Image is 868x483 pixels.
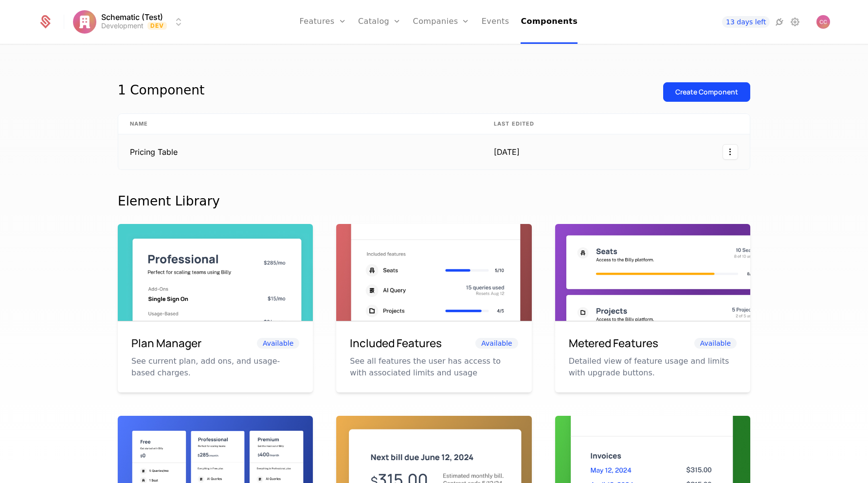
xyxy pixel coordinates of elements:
[147,22,167,30] span: Dev
[723,144,738,160] button: Select action
[774,16,785,28] a: Integrations
[350,335,442,352] h6: Included Features
[118,134,482,169] td: Pricing Table
[76,11,185,33] button: Select environment
[675,87,738,97] div: Create Component
[118,82,204,102] div: 1 Component
[569,335,658,352] h6: Metered Features
[816,15,830,29] button: Open user button
[816,15,830,29] img: Cole Chrzan
[482,114,550,134] th: Last edited
[131,335,201,352] h6: Plan Manager
[101,13,163,21] span: Schematic (Test)
[118,193,750,209] div: Element Library
[73,10,96,34] img: Schematic (Test)
[722,16,770,28] a: 13 days left
[569,355,737,379] p: Detailed view of feature usage and limits with upgrade buttons.
[257,338,299,349] span: Available
[350,355,518,379] p: See all features the user has access to with associated limits and usage
[789,16,801,28] a: Settings
[494,146,539,158] div: [DATE]
[131,355,299,379] p: See current plan, add ons, and usage-based charges.
[663,82,750,102] button: Create Component
[118,114,482,134] th: Name
[475,338,518,349] span: Available
[694,338,737,349] span: Available
[101,21,144,31] div: Development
